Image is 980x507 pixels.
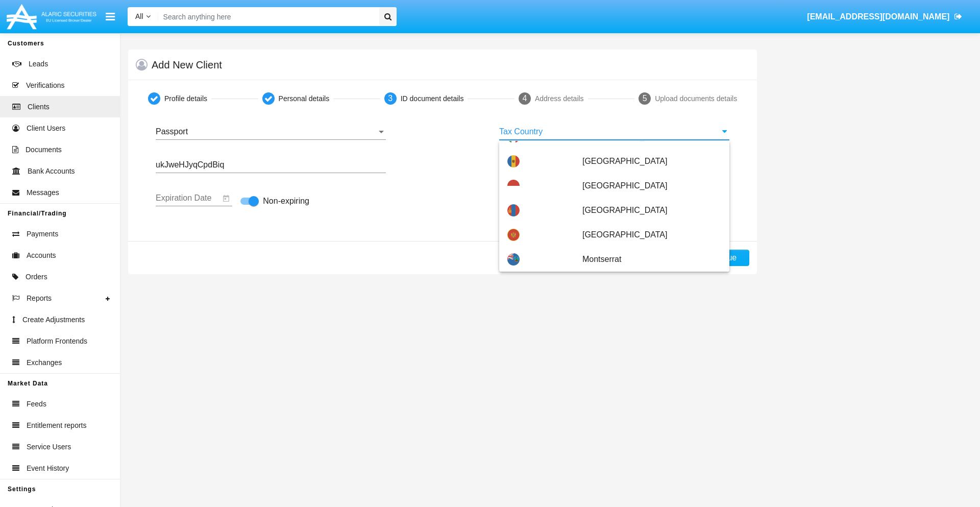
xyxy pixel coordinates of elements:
[582,198,721,223] span: [GEOGRAPHIC_DATA]
[164,93,207,104] div: Profile details
[27,187,59,198] span: Messages
[655,93,737,104] div: Upload documents details
[27,463,69,474] span: Event History
[535,93,584,104] div: Address details
[27,293,52,304] span: Reports
[26,80,64,91] span: Verifications
[401,93,464,104] div: ID document details
[582,149,721,174] span: [GEOGRAPHIC_DATA]
[28,166,75,177] span: Bank Accounts
[27,357,62,368] span: Exchanges
[582,223,721,247] span: [GEOGRAPHIC_DATA]
[27,229,58,239] span: Payments
[156,127,188,136] span: Passport
[152,61,222,69] h5: Add New Client
[26,272,47,282] span: Orders
[27,399,46,409] span: Feeds
[27,123,65,134] span: Client Users
[388,94,393,103] span: 3
[220,192,232,205] button: Open calendar
[128,11,158,22] a: All
[28,102,50,112] span: Clients
[643,94,647,103] span: 5
[27,420,87,431] span: Entitlement reports
[582,247,721,272] span: Montserrat
[807,12,949,21] span: [EMAIL_ADDRESS][DOMAIN_NAME]
[27,336,87,347] span: Platform Frontends
[279,93,330,104] div: Personal details
[135,12,143,20] span: All
[802,3,967,31] a: [EMAIL_ADDRESS][DOMAIN_NAME]
[522,94,527,103] span: 4
[158,7,376,26] input: Search
[5,2,98,32] img: Logo image
[27,250,56,261] span: Accounts
[263,195,309,207] span: Non-expiring
[29,59,48,69] span: Leads
[582,174,721,198] span: [GEOGRAPHIC_DATA]
[22,315,85,325] span: Create Adjustments
[27,442,71,452] span: Service Users
[26,144,62,155] span: Documents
